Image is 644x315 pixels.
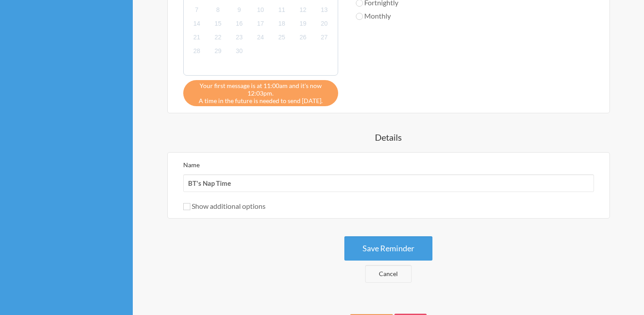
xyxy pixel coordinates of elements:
[297,4,309,16] span: Sunday, October 12, 2025
[344,236,432,261] button: Save Reminder
[255,31,267,44] span: Friday, October 24, 2025
[212,18,224,30] span: Wednesday, October 15, 2025
[233,18,246,30] span: Thursday, October 16, 2025
[150,131,626,143] h4: Details
[212,31,224,44] span: Wednesday, October 22, 2025
[212,4,224,16] span: Wednesday, October 8, 2025
[183,161,200,169] label: Name
[356,13,363,20] input: Monthly
[276,31,288,44] span: Saturday, October 25, 2025
[183,203,190,210] input: Show additional options
[255,18,267,30] span: Friday, October 17, 2025
[191,45,203,58] span: Tuesday, October 28, 2025
[183,202,266,210] label: Show additional options
[191,18,203,30] span: Tuesday, October 14, 2025
[183,174,594,192] input: We suggest a 2 to 4 word name
[318,31,331,44] span: Monday, October 27, 2025
[297,18,309,30] span: Sunday, October 19, 2025
[318,4,331,16] span: Monday, October 13, 2025
[191,31,203,44] span: Tuesday, October 21, 2025
[365,265,412,283] a: Cancel
[356,11,398,21] label: Monthly
[183,80,338,106] div: A time in the future is needed to send [DATE].
[212,45,224,58] span: Wednesday, October 29, 2025
[276,4,288,16] span: Saturday, October 11, 2025
[233,31,246,44] span: Thursday, October 23, 2025
[190,82,332,97] span: Your first message is at 11:00am and it's now 12:03pm.
[233,45,246,58] span: Thursday, October 30, 2025
[276,18,288,30] span: Saturday, October 18, 2025
[255,4,267,16] span: Friday, October 10, 2025
[318,18,331,30] span: Monday, October 20, 2025
[191,4,203,16] span: Tuesday, October 7, 2025
[233,4,246,16] span: Thursday, October 9, 2025
[297,31,309,44] span: Sunday, October 26, 2025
